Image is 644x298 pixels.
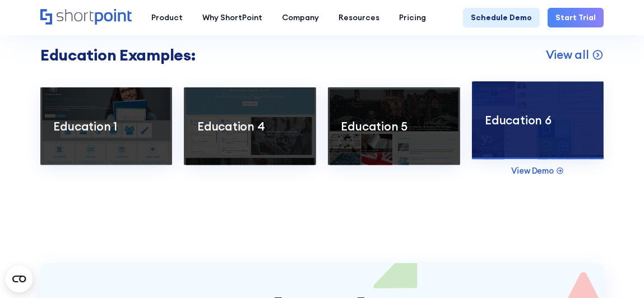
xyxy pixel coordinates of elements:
a: Home [40,9,132,26]
p: Education 5 [341,119,447,134]
a: Pricing [389,8,435,27]
button: Open CMP widget [6,266,33,292]
a: Education 6Education 6View Demo [472,87,604,165]
a: Education 5Education 5 [328,87,460,165]
p: View Demo [511,165,554,176]
a: Start Trial [548,8,604,27]
p: Education 4 [197,119,303,134]
a: Product [141,8,192,27]
div: Pricing [399,12,426,24]
a: Resources [328,8,389,27]
a: Why ShortPoint [192,8,272,27]
div: Product [151,12,183,24]
h2: Education Examples: [40,46,196,64]
a: Company [272,8,328,27]
iframe: Chat Widget [588,244,644,298]
div: Why ShortPoint [202,12,262,24]
p: Education 1 [53,119,159,134]
a: View all [546,47,604,62]
p: Education 6 [485,113,591,128]
div: Company [282,12,319,24]
a: Schedule Demo [463,8,540,27]
a: Education 4Education 4 [184,87,316,165]
p: View all [546,47,589,62]
a: Education 1Education 1 [40,87,173,165]
div: Resources [339,12,379,24]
